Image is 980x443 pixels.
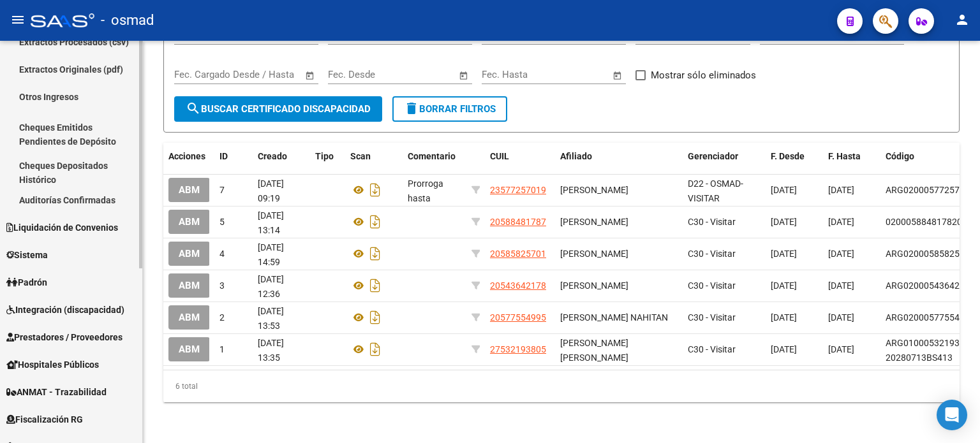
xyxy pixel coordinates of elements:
span: 3 [219,280,225,291]
span: Padrón [6,275,47,289]
span: [DATE] [771,280,797,291]
span: ABM [179,280,200,292]
span: Scan [350,151,371,161]
i: Descargar documento [367,339,383,359]
mat-icon: search [186,101,201,116]
span: ABM [179,312,200,324]
span: [DATE] [828,280,854,291]
input: Fecha fin [391,69,453,80]
span: C30 - Visitar [688,344,736,354]
button: ABM [168,242,210,265]
span: [PERSON_NAME] [560,249,628,259]
span: [DATE] 12:36 [258,274,284,299]
span: [DATE] 13:14 [258,210,284,235]
span: Acciones [168,151,205,161]
button: ABM [168,305,210,329]
span: [DATE] [828,249,854,259]
span: Prorroga hasta 09/2025 [408,178,443,218]
i: Descargar documento [367,243,383,264]
datatable-header-cell: Scan [345,143,403,170]
span: [PERSON_NAME] NAHITAN [560,312,668,323]
span: [DATE] [771,185,797,195]
span: [DATE] [771,249,797,259]
span: Sistema [6,248,48,262]
span: ID [219,151,228,161]
button: Open calendar [457,68,471,83]
datatable-header-cell: Tipo [310,143,345,170]
mat-icon: menu [10,12,26,27]
span: 7 [219,185,225,195]
datatable-header-cell: Afiliado [555,143,683,170]
span: [PERSON_NAME] [PERSON_NAME] [560,338,628,363]
datatable-header-cell: F. Desde [766,143,823,170]
span: [PERSON_NAME] [560,217,628,227]
button: Open calendar [611,68,625,83]
span: C30 - Visitar [688,217,736,227]
datatable-header-cell: F. Hasta [823,143,880,170]
input: Fecha fin [545,69,607,80]
span: Fiscalización RG [6,412,83,426]
i: Descargar documento [367,307,383,328]
span: Tipo [315,151,334,161]
span: [DATE] 13:35 [258,338,284,363]
span: Comentario [408,151,456,161]
span: 4 [219,249,225,259]
span: [DATE] [828,217,854,227]
span: 27532193805 [490,344,546,354]
input: Fecha inicio [328,69,380,80]
button: ABM [168,273,210,297]
span: 20585825701 [490,249,546,259]
datatable-header-cell: Creado [253,143,310,170]
span: Prestadores / Proveedores [6,330,122,344]
span: ABM [179,344,200,356]
span: 5 [219,217,225,227]
span: [DATE] [771,217,797,227]
datatable-header-cell: ID [214,143,253,170]
datatable-header-cell: Acciones [163,143,214,170]
span: F. Hasta [828,151,861,161]
span: C30 - Visitar [688,249,736,259]
span: D22 - OSMAD-VISITAR [688,178,743,203]
span: ABM [179,217,200,228]
i: Descargar documento [367,212,383,232]
span: [DATE] 14:59 [258,242,284,267]
span: 1 [219,344,225,354]
span: [PERSON_NAME] [560,185,628,195]
button: Borrar Filtros [392,96,507,122]
span: Buscar Certificado Discapacidad [186,103,371,115]
span: Hospitales Públicos [6,358,99,372]
datatable-header-cell: CUIL [485,143,555,170]
span: [DATE] [828,185,854,195]
span: 2 [219,312,225,323]
i: Descargar documento [367,275,383,296]
div: Open Intercom Messenger [937,400,967,430]
span: 20588481787 [490,217,546,227]
button: ABM [168,210,210,233]
span: Código [886,151,914,161]
button: ABM [168,178,210,201]
span: Gerenciador [688,151,738,161]
i: Descargar documento [367,180,383,200]
span: 20543642178 [490,280,546,291]
span: [DATE] 09:19 [258,178,284,203]
span: C30 - Visitar [688,280,736,291]
span: [PERSON_NAME] [560,280,628,291]
span: C30 - Visitar [688,312,736,323]
span: 23577257019 [490,185,546,195]
span: ANMAT - Trazabilidad [6,385,107,399]
input: Fecha fin [237,69,299,80]
span: ABM [179,185,200,196]
span: [DATE] 13:53 [258,306,284,331]
datatable-header-cell: Gerenciador [683,143,766,170]
span: Liquidación de Convenios [6,221,118,235]
input: Fecha inicio [174,69,226,80]
span: - osmad [101,6,154,34]
span: F. Desde [771,151,805,161]
span: Creado [258,151,287,161]
span: CUIL [490,151,509,161]
span: Integración (discapacidad) [6,303,124,317]
button: Buscar Certificado Discapacidad [174,96,382,122]
span: [DATE] [771,312,797,323]
button: Open calendar [303,68,318,83]
span: Borrar Filtros [404,103,496,115]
